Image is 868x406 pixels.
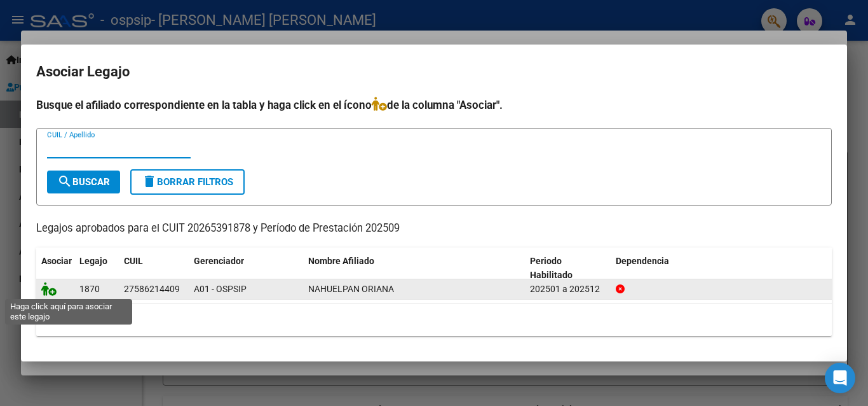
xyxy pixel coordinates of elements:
[79,256,107,266] span: Legajo
[825,363,855,393] div: Open Intercom Messenger
[36,248,74,290] datatable-header-cell: Asociar
[611,248,832,290] datatable-header-cell: Dependencia
[36,304,832,336] div: 1 registros
[530,256,573,281] span: Periodo Habilitado
[79,284,100,294] span: 1870
[194,284,247,294] span: A01 - OSPSIP
[124,282,180,297] div: 27586214409
[303,248,525,290] datatable-header-cell: Nombre Afiliado
[124,256,143,266] span: CUIL
[142,174,157,189] mat-icon: delete
[189,248,303,290] datatable-header-cell: Gerenciador
[47,171,120,193] button: Buscar
[41,256,72,266] span: Asociar
[142,176,233,188] span: Borrar Filtros
[308,256,374,266] span: Nombre Afiliado
[194,256,244,266] span: Gerenciador
[36,221,832,237] p: Legajos aprobados para el CUIT 20265391878 y Período de Prestación 202509
[530,282,606,297] div: 202501 a 202512
[119,248,189,290] datatable-header-cell: CUIL
[36,97,832,113] h4: Busque el afiliado correspondiente en la tabla y haga click en el ícono de la columna "Asociar".
[130,169,245,195] button: Borrar Filtros
[57,174,72,189] mat-icon: search
[36,60,832,84] h2: Asociar Legajo
[308,284,394,294] span: NAHUELPAN ORIANA
[525,248,611,290] datatable-header-cell: Periodo Habilitado
[57,176,110,188] span: Buscar
[616,256,669,266] span: Dependencia
[74,248,119,290] datatable-header-cell: Legajo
